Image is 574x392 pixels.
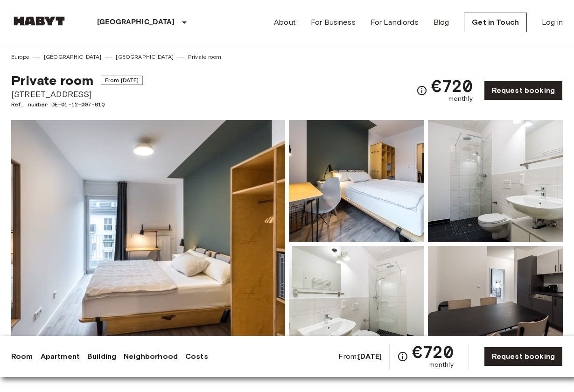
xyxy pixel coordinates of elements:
a: [GEOGRAPHIC_DATA] [116,53,174,61]
a: For Business [311,17,356,28]
a: Blog [434,17,449,28]
a: [GEOGRAPHIC_DATA] [44,53,102,61]
a: Request booking [484,347,563,366]
img: Picture of unit DE-01-12-007-01Q [428,246,563,368]
span: monthly [429,360,454,370]
img: Marketing picture of unit DE-01-12-007-01Q [11,120,285,368]
a: Europe [11,53,29,61]
p: [GEOGRAPHIC_DATA] [97,17,175,28]
a: Building [87,351,116,362]
a: Apartment [41,351,80,362]
a: Private room [188,53,221,61]
a: Costs [185,351,208,362]
img: Habyt [11,16,67,26]
a: Log in [542,17,563,28]
img: Picture of unit DE-01-12-007-01Q [428,120,563,242]
span: From: [338,351,382,362]
span: €720 [412,343,454,360]
a: Neighborhood [124,351,178,362]
span: From [DATE] [101,76,143,85]
svg: Check cost overview for full price breakdown. Please note that discounts apply to new joiners onl... [416,85,427,96]
span: Private room [11,72,93,88]
span: €720 [431,77,473,94]
img: Picture of unit DE-01-12-007-01Q [289,120,424,242]
img: Picture of unit DE-01-12-007-01Q [289,246,424,368]
b: [DATE] [358,352,382,361]
a: Request booking [484,81,563,100]
a: Room [11,351,33,362]
span: [STREET_ADDRESS] [11,88,143,100]
a: Get in Touch [464,13,527,32]
span: monthly [448,94,473,104]
a: About [274,17,296,28]
a: For Landlords [371,17,419,28]
svg: Check cost overview for full price breakdown. Please note that discounts apply to new joiners onl... [397,351,408,362]
span: Ref. number DE-01-12-007-01Q [11,100,143,109]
